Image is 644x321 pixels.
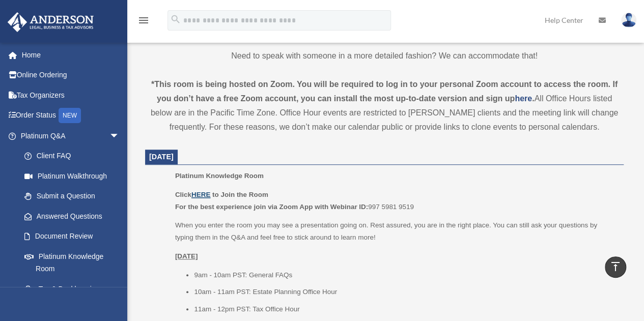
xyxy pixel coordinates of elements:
a: Tax Organizers [7,85,135,105]
b: For the best experience join via Zoom App with Webinar ID: [175,203,368,211]
span: arrow_drop_down [109,126,130,147]
i: vertical_align_top [609,260,622,273]
img: User Pic [621,13,636,27]
a: Answered Questions [14,206,135,226]
li: 11am - 12pm PST: Tax Office Hour [194,303,617,315]
u: [DATE] [175,252,198,260]
a: Document Review [14,226,135,247]
a: Submit a Question [14,186,135,207]
b: Click [175,191,212,198]
a: Platinum Walkthrough [14,166,135,186]
span: Platinum Knowledge Room [175,172,264,180]
p: When you enter the room you may see a presentation going on. Rest assured, you are in the right p... [175,219,617,243]
b: to Join the Room [212,191,268,198]
span: [DATE] [149,153,174,161]
a: HERE [191,191,210,198]
div: All Office Hours listed below are in the Pacific Time Zone. Office Hour events are restricted to ... [145,77,624,134]
a: Order StatusNEW [7,105,135,126]
strong: *This room is being hosted on Zoom. You will be required to log in to your personal Zoom account ... [151,80,618,103]
i: menu [137,14,150,26]
i: search [170,14,181,25]
a: Platinum Knowledge Room [14,246,130,279]
a: Platinum Q&Aarrow_drop_down [7,126,135,146]
a: Tax & Bookkeeping Packages [14,279,135,311]
a: Online Ordering [7,65,135,85]
div: NEW [59,108,81,123]
li: 10am - 11am PST: Estate Planning Office Hour [194,286,617,298]
strong: . [532,94,534,103]
p: 997 5981 9519 [175,189,617,213]
a: here [515,94,532,103]
p: Need to speak with someone in a more detailed fashion? We can accommodate that! [145,49,624,63]
a: menu [137,18,150,26]
img: Anderson Advisors Platinum Portal [5,12,97,32]
a: Client FAQ [14,146,135,166]
a: Home [7,45,135,65]
a: vertical_align_top [605,256,626,278]
li: 9am - 10am PST: General FAQs [194,269,617,281]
